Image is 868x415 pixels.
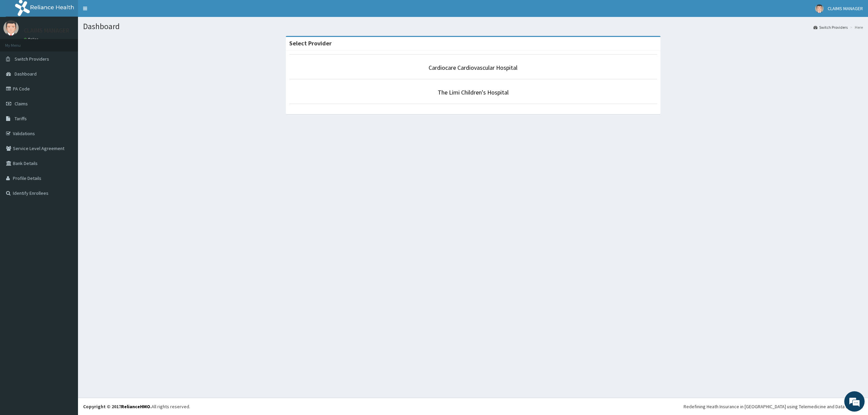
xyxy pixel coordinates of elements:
[24,27,69,34] p: CLAIMS MANAGER
[15,116,27,122] span: Tariffs
[121,403,150,410] a: RelianceHMO
[429,64,517,71] a: Cardiocare Cardiovascular Hospital
[15,71,37,77] span: Dashboard
[684,403,863,410] div: Redefining Heath Insurance in [GEOGRAPHIC_DATA] using Telemedicine and Data Science!
[83,403,152,410] strong: Copyright © 2017 .
[15,56,49,62] span: Switch Providers
[15,101,28,107] span: Claims
[289,39,332,47] strong: Select Provider
[3,20,19,36] img: User Image
[815,4,824,13] img: User Image
[813,24,848,30] a: Switch Providers
[438,88,509,96] a: The Limi Children's Hospital
[24,37,40,42] a: Online
[78,398,868,415] footer: All rights reserved.
[828,5,863,12] span: CLAIMS MANAGER
[83,22,863,31] h1: Dashboard
[848,24,863,30] li: Here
